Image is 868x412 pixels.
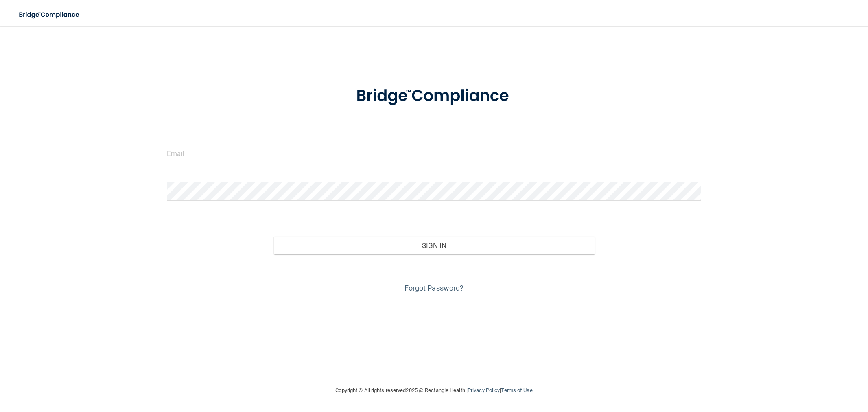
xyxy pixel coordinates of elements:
img: bridge_compliance_login_screen.278c3ca4.svg [339,75,529,117]
a: Terms of Use [501,387,532,393]
input: Email [167,144,702,162]
img: bridge_compliance_login_screen.278c3ca4.svg [12,7,87,23]
a: Privacy Policy [468,387,500,393]
button: Sign In [273,237,594,254]
a: Forgot Password? [404,284,464,292]
div: Copyright © All rights reserved 2025 @ Rectangle Health | | [286,377,583,403]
